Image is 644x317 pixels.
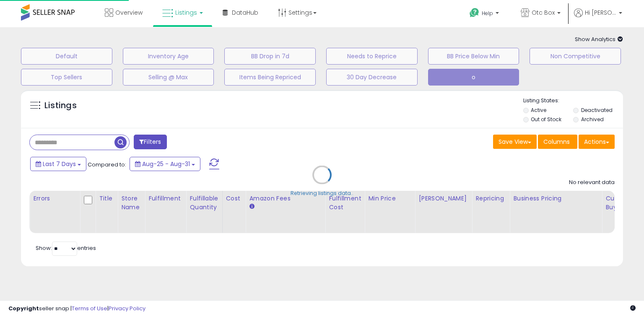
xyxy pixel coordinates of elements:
[428,69,519,86] button: o
[574,8,622,27] a: Hi [PERSON_NAME]
[291,190,353,197] div: Retrieving listings data..
[326,48,418,65] button: Needs to Reprice
[232,8,258,17] span: DataHub
[482,10,493,17] span: Help
[21,69,112,86] button: Top Sellers
[463,1,507,27] a: Help
[175,8,197,17] span: Listings
[109,304,145,312] a: Privacy Policy
[469,8,480,18] i: Get Help
[8,305,145,313] div: seller snap | |
[21,48,112,65] button: Default
[530,48,621,65] button: Non Competitive
[585,8,616,17] span: Hi [PERSON_NAME]
[326,69,418,86] button: 30 Day Decrease
[224,48,316,65] button: BB Drop in 7d
[224,69,316,86] button: Items Being Repriced
[72,304,107,312] a: Terms of Use
[115,8,143,17] span: Overview
[123,69,214,86] button: Selling @ Max
[575,35,623,43] span: Show Analytics
[532,8,555,17] span: Otc Box
[8,304,39,312] strong: Copyright
[428,48,519,65] button: BB Price Below Min
[123,48,214,65] button: Inventory Age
